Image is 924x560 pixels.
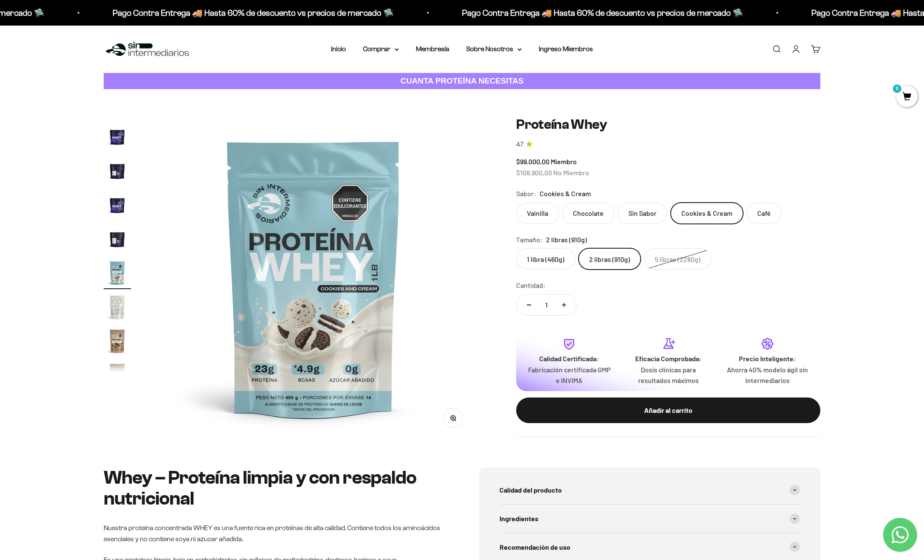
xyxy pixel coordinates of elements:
button: Ir al artículo 12 [104,191,131,221]
a: Inicio [331,45,346,52]
span: Miembro [551,157,577,165]
button: Ir al artículo 17 [104,362,131,392]
span: Enviar [139,127,176,142]
img: Proteína Whey [104,225,131,252]
p: Pago Contra Entrega 🚚 Hasta 60% de descuento vs precios de mercado 🛸 [78,6,360,20]
p: Dosis clínicas para resultados máximos [625,364,711,386]
p: Ahorra 40% modelo ágil sin intermediarios [725,364,810,386]
legend: Sabor: [516,188,536,199]
strong: CUANTA PROTEÍNA NECESITAS [401,76,524,85]
summary: Calidad del producto [500,476,800,504]
p: Fabricación certificada GMP e INVIMA [526,364,612,386]
img: Proteína Whey [104,191,131,218]
img: Proteína Whey [104,362,131,389]
span: Cookies & Cream [540,188,591,199]
button: Añadir al carrito [516,398,820,423]
summary: Comprar [363,44,399,55]
strong: Precio Inteligente: [739,354,796,363]
button: Ir al artículo 14 [104,259,131,289]
button: Ir al artículo 13 [104,225,131,255]
button: Ir al artículo 10 [104,123,131,153]
a: Ingreso Miembros [539,45,593,52]
div: Añadir al carrito [533,405,803,416]
span: $99.000,00 [516,157,549,165]
a: 4.74.7 de 5.0 estrellas [516,140,820,149]
img: Proteína Whey [104,259,131,287]
div: Un aval de expertos o estudios clínicos en la página. [10,41,177,64]
button: Reducir cantidad [517,295,541,315]
span: Recomendación de uso [500,542,570,553]
mark: 0 [892,84,902,94]
p: ¿Qué te daría la seguridad final para añadir este producto a tu carrito? [10,14,177,33]
span: Ingredientes [500,513,538,524]
img: Proteína Whey [104,157,131,184]
h1: Proteína Whey [516,116,820,133]
span: No Miembro [553,168,589,177]
img: Proteína Whey [104,328,131,355]
span: 2 libras (910g) [546,234,587,245]
a: CUANTA PROTEÍNA NECESITAS [104,73,820,90]
button: Aumentar cantidad [552,295,576,315]
strong: Eficacia Comprobada: [635,354,702,363]
a: 0 [896,93,918,102]
strong: Calidad Certificada: [539,354,599,363]
p: Nuestra proteína concentrada WHEY es una fuente rica en proteínas de alta calidad. Contiene todos... [104,522,445,544]
button: Ir al artículo 11 [104,157,131,187]
button: Ir al artículo 16 [104,328,131,357]
summary: Ingredientes [500,505,800,533]
img: Proteína Whey [151,116,475,440]
div: Un mensaje de garantía de satisfacción visible. [10,83,177,98]
span: $108.900,00 [516,168,552,177]
span: Calidad del producto [500,485,562,496]
summary: Sobre Nosotros [466,44,522,55]
p: Pago Contra Entrega 🚚 Hasta 60% de descuento vs precios de mercado 🛸 [428,6,709,20]
label: Cantidad: [516,280,546,291]
h2: Whey – Proteína limpia y con respaldo nutricional [104,467,445,509]
img: Proteína Whey [104,293,131,321]
a: Membresía [416,45,449,52]
button: Enviar [139,127,177,142]
div: La confirmación de la pureza de los ingredientes. [10,100,177,123]
div: Más detalles sobre la fecha exacta de entrega. [10,66,177,81]
span: 4.7 [516,140,523,149]
button: Ir al artículo 15 [104,293,131,323]
legend: Tamaño: [516,234,543,245]
img: Proteína Whey [104,123,131,150]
